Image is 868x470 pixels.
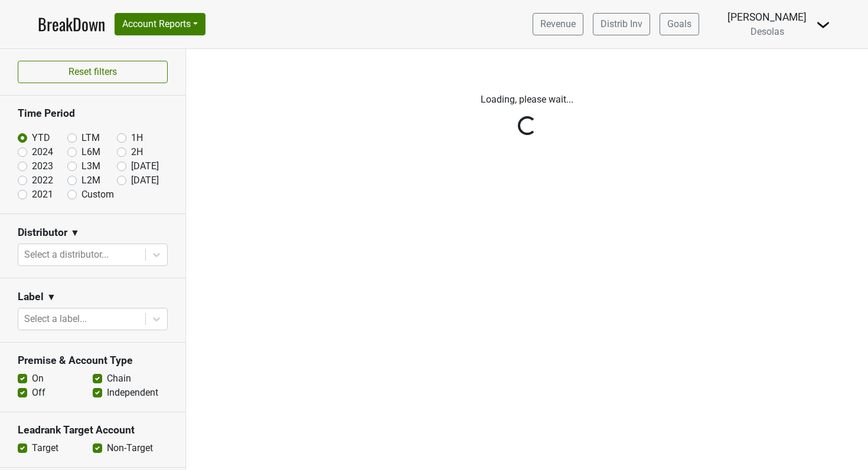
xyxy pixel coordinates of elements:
div: [PERSON_NAME] [727,9,807,25]
a: BreakDown [38,12,105,37]
img: Dropdown Menu [816,18,830,32]
p: Loading, please wait... [200,93,855,107]
span: Desolas [750,26,784,37]
a: Revenue [533,13,583,35]
button: Account Reports [115,13,205,35]
a: Goals [660,13,699,35]
a: Distrib Inv [593,13,650,35]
